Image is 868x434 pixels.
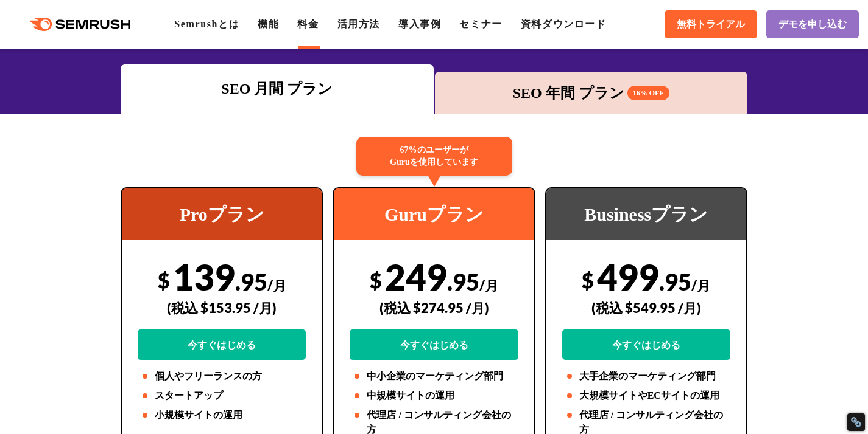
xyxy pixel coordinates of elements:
span: /月 [267,277,286,294]
a: 今すぐはじめる [350,329,518,360]
li: 中規模サイトの運用 [350,388,518,403]
span: 無料トライアル [677,18,745,31]
div: Restore Info Box &#10;&#10;NoFollow Info:&#10; META-Robots NoFollow: &#09;false&#10; META-Robots ... [850,416,862,428]
span: 16% OFF [627,86,669,100]
a: 今すぐはじめる [562,329,730,360]
a: デモを申し込む [766,10,859,38]
span: $ [582,267,594,292]
span: /月 [691,277,710,294]
a: 無料トライアル [665,10,757,38]
li: 個人やフリーランスの方 [138,369,306,384]
div: Proプラン [122,188,322,240]
div: Businessプラン [546,188,746,240]
a: 活用方法 [337,19,380,29]
a: 導入事例 [398,19,441,29]
div: 499 [562,255,730,360]
span: .95 [235,267,267,295]
span: $ [370,267,382,292]
li: 大手企業のマーケティング部門 [562,369,730,384]
li: 中小企業のマーケティング部門 [350,369,518,384]
div: 67%のユーザーが Guruを使用しています [356,137,512,176]
div: (税込 $274.95 /月) [350,286,518,329]
span: $ [158,267,170,292]
div: SEO 年間 プラン [441,82,741,104]
a: 今すぐはじめる [138,329,306,360]
div: Guruプラン [334,188,534,240]
a: Semrushとは [174,19,239,29]
a: 資料ダウンロード [521,19,607,29]
span: デモを申し込む [778,18,847,31]
div: (税込 $549.95 /月) [562,286,730,329]
a: 機能 [258,19,279,29]
li: 小規模サイトの運用 [138,408,306,422]
span: /月 [479,277,498,294]
div: 139 [138,255,306,360]
li: 大規模サイトやECサイトの運用 [562,388,730,403]
li: スタートアップ [138,388,306,403]
a: 料金 [297,19,319,29]
div: (税込 $153.95 /月) [138,286,306,329]
span: .95 [659,267,691,295]
span: .95 [447,267,479,295]
div: SEO 月間 プラン [127,78,427,100]
a: セミナー [459,19,502,29]
div: 249 [350,255,518,360]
